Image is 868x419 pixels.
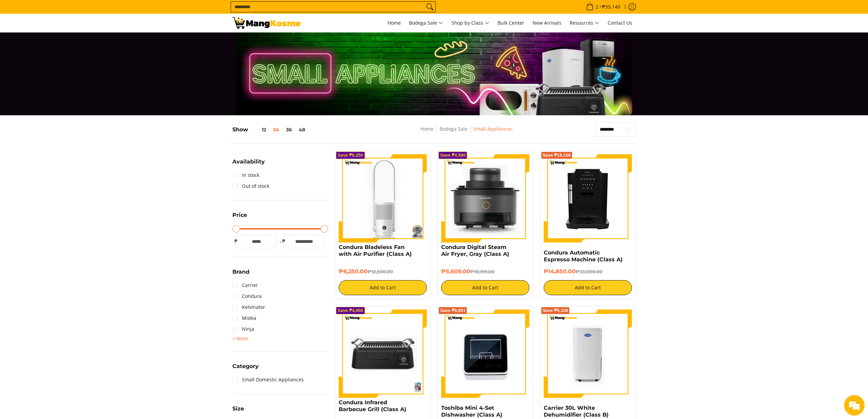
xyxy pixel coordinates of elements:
[270,127,283,132] button: 24
[604,14,636,32] a: Contact Us
[370,125,562,140] nav: Breadcrumbs
[498,19,524,26] span: Bulk Center
[367,269,393,274] del: ₱12,500.00
[232,170,259,181] a: In stock
[451,19,489,27] span: Shop by Class
[566,14,603,32] a: Resources
[543,309,568,313] span: Save ₱5,106
[232,291,262,302] a: Condura
[232,280,258,291] a: Carrier
[283,127,295,132] button: 36
[544,280,632,295] button: Add to Cart
[339,154,427,243] img: Condura Bladeless Fan with Air Purifier (Class A)
[439,126,467,132] a: Bodega Sale
[338,153,363,157] span: Save ₱6,250
[339,244,412,257] a: Condura Bladeless Fan with Air Purifier (Class A)
[441,405,502,418] a: Toshiba Mini 4-Set Dishwasher (Class A)
[308,14,636,32] nav: Main Menu
[529,14,565,32] a: New Arrivals
[295,127,309,132] button: 48
[232,364,259,369] span: Category
[232,335,248,343] summary: Open
[338,309,363,313] span: Save ₱4,950
[232,406,244,411] span: Size
[584,3,622,11] span: •
[448,14,493,32] a: Shop by Class
[339,268,427,275] h6: ₱6,250.00
[339,280,427,295] button: Add to Cart
[232,269,249,280] summary: Open
[232,126,309,133] h5: Show
[441,280,529,295] button: Add to Cart
[608,19,632,26] span: Contact Us
[544,405,609,418] a: Carrier 30L White Dehumidifier (Class B)
[441,244,509,257] a: Condura Digital Steam Air Fryer, Gray (Class A)
[384,14,404,32] a: Home
[406,14,447,32] a: Bodega Sale
[339,310,427,398] img: condura-barbeque-infrared-grill-mang-kosme
[441,310,529,398] img: Toshiba Mini 4-Set Dishwasher (Class A)
[232,17,301,29] img: Small Appliances l Mang Kosme: Home Appliances Warehouse Sale
[232,212,247,218] span: Price
[232,374,304,385] a: Small Domestic Appliances
[409,19,443,27] span: Bodega Sale
[595,4,599,9] span: 2
[232,159,265,170] summary: Open
[544,268,632,275] h6: ₱14,850.00
[601,4,621,9] span: ₱35,140
[232,302,265,313] a: Kelvinator
[441,154,529,243] img: Condura Digital Steam Air Fryer, Gray (Class A)
[232,336,248,341] span: + More
[543,153,571,157] span: Save ₱18,150
[441,268,529,275] h6: ₱5,609.00
[440,309,466,313] span: Save ₱8,801
[339,399,406,413] a: Condura Infrared Barbecue Grill (Class A)
[440,153,466,157] span: Save ₱4,590
[494,14,528,32] a: Bulk Center
[388,19,401,26] span: Home
[232,313,256,324] a: Midea
[544,249,623,263] a: Condura Automatic Espresso Machine (Class A)
[470,269,494,274] del: ₱10,199.00
[232,238,239,245] span: ₱
[473,126,513,132] a: Small Appliances
[532,19,561,26] span: New Arrivals
[232,159,265,165] span: Availability
[424,2,435,12] button: Search
[420,126,434,132] a: Home
[232,269,249,275] span: Brand
[232,212,247,223] summary: Open
[280,238,287,245] span: ₱
[575,269,602,274] del: ₱33,000.00
[544,310,632,398] img: Carrier 30L White Dehumidifier (Class B)
[232,324,254,335] a: Ninja
[232,364,259,374] summary: Open
[248,127,270,132] button: 12
[544,154,632,243] img: Condura Automatic Espresso Machine (Class A)
[232,406,244,417] summary: Open
[232,181,269,192] a: Out of stock
[570,19,599,27] span: Resources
